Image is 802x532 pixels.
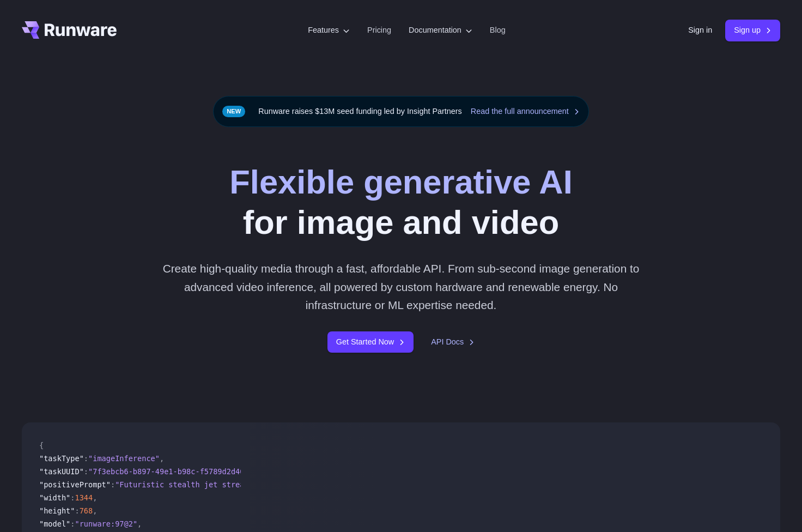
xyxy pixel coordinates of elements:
a: Sign in [688,24,712,37]
span: , [137,519,142,528]
span: 1344 [75,493,93,502]
span: : [84,454,88,463]
span: { [39,441,44,450]
span: : [70,519,75,528]
a: Sign up [725,20,780,41]
span: "7f3ebcb6-b897-49e1-b98c-f5789d2d40d7" [88,467,258,476]
a: Pricing [367,24,391,37]
span: "Futuristic stealth jet streaking through a neon-lit cityscape with glowing purple exhaust" [115,480,521,489]
span: : [111,480,115,489]
span: , [160,454,164,463]
span: "width" [39,493,70,502]
label: Features [308,24,350,37]
span: 768 [80,506,93,515]
p: Create high-quality media through a fast, affordable API. From sub-second image generation to adv... [159,259,644,314]
span: "taskType" [39,454,84,463]
span: "runware:97@2" [75,519,137,528]
a: Blog [490,24,506,37]
span: : [84,467,88,476]
a: API Docs [431,336,475,348]
span: "taskUUID" [39,467,84,476]
span: "imageInference" [88,454,160,463]
span: "height" [39,506,75,515]
span: , [93,493,97,502]
a: Read the full announcement [471,105,580,118]
span: "positivePrompt" [39,480,111,489]
h1: for image and video [229,162,572,242]
a: Get Started Now [327,331,414,353]
span: : [70,493,75,502]
label: Documentation [409,24,472,37]
a: Go to / [22,21,117,39]
span: : [75,506,79,515]
span: "model" [39,519,70,528]
span: , [93,506,97,515]
div: Runware raises $13M seed funding led by Insight Partners [213,96,589,127]
strong: Flexible generative AI [229,163,572,201]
